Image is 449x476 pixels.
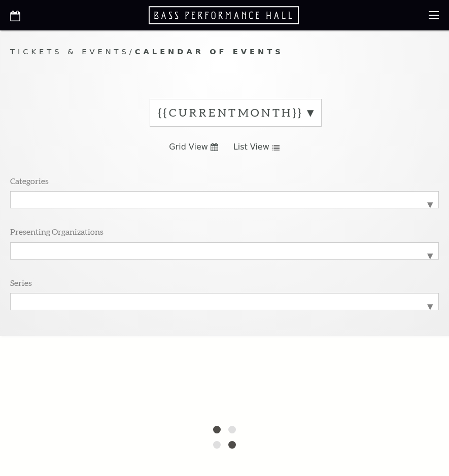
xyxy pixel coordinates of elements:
p: / [10,46,439,58]
p: Series [10,277,32,288]
label: {{currentMonth}} [158,105,313,121]
span: Grid View [169,141,208,153]
p: Presenting Organizations [10,226,103,237]
span: Tickets & Events [10,47,129,56]
span: List View [233,141,269,153]
span: Calendar of Events [135,47,284,56]
p: Categories [10,175,49,186]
